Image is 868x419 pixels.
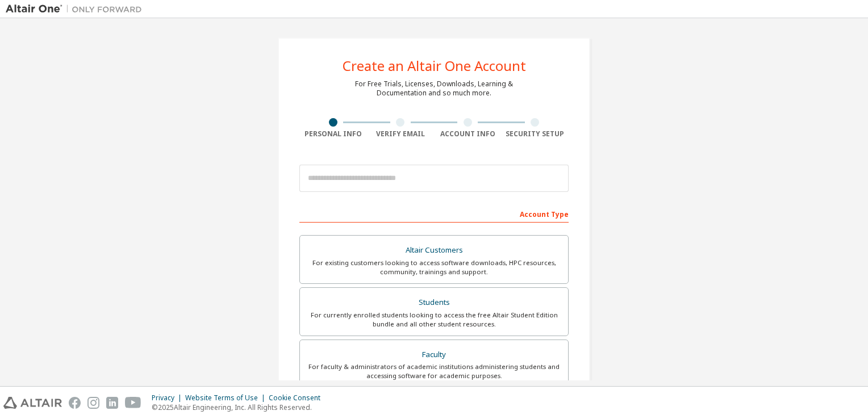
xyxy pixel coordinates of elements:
[307,295,561,311] div: Students
[343,59,526,73] div: Create an Altair One Account
[152,403,327,412] p: © 2025 Altair Engineering, Inc. All Rights Reserved.
[69,397,81,409] img: facebook.svg
[185,393,269,403] div: Website Terms of Use
[106,397,118,409] img: linkedin.svg
[367,129,435,139] div: Verify Email
[307,242,561,258] div: Altair Customers
[307,347,561,363] div: Faculty
[87,397,99,409] img: instagram.svg
[269,393,327,403] div: Cookie Consent
[307,258,561,276] div: For existing customers looking to access software downloads, HPC resources, community, trainings ...
[502,129,569,139] div: Security Setup
[6,3,148,15] img: Altair One
[434,129,502,139] div: Account Info
[3,397,62,409] img: altair_logo.svg
[299,129,367,139] div: Personal Info
[355,79,513,98] div: For Free Trials, Licenses, Downloads, Learning & Documentation and so much more.
[299,204,569,223] div: Account Type
[125,397,141,409] img: youtube.svg
[307,362,561,380] div: For faculty & administrators of academic institutions administering students and accessing softwa...
[307,311,561,329] div: For currently enrolled students looking to access the free Altair Student Edition bundle and all ...
[152,393,185,403] div: Privacy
